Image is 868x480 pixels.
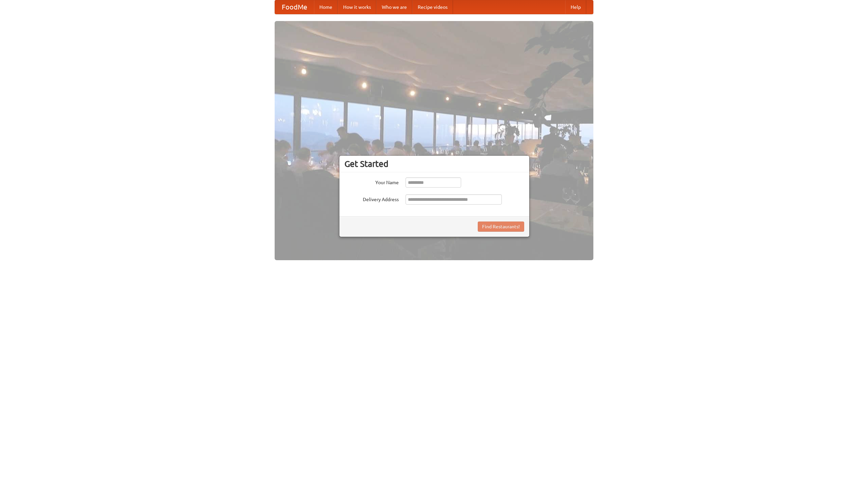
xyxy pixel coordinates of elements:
h3: Get Started [344,159,524,169]
label: Your Name [344,177,399,186]
a: FoodMe [275,0,314,14]
a: How it works [338,0,376,14]
button: Find Restaurants! [478,222,524,232]
a: Home [314,0,338,14]
a: Recipe videos [412,0,453,14]
a: Who we are [376,0,412,14]
a: Help [565,0,586,14]
label: Delivery Address [344,194,399,203]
